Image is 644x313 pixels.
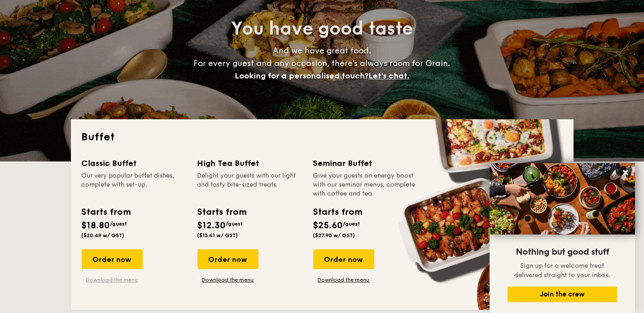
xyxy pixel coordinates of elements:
[226,221,243,227] span: /guest
[82,171,187,198] div: Our very popular buffet dishes, complete with set-up.
[368,71,409,81] span: Let's chat.
[197,205,246,219] div: Starts from
[197,171,302,198] div: Delight your guests with our light and tasty bite-sized treats.
[514,262,610,279] span: Sign up for a welcome treat delivered straight to your inbox.
[82,157,187,170] div: Classic Buffet
[197,232,238,239] span: ($13.41 w/ GST)
[313,249,374,269] div: Order now
[618,165,633,180] button: Close
[508,287,617,302] button: Join the crew
[313,157,418,170] div: Seminar Buffet
[197,220,226,231] span: $12.30
[313,232,355,239] span: ($27.90 w/ GST)
[313,205,362,219] div: Starts from
[313,276,374,283] a: Download the menu
[490,163,635,235] img: DSC07876-Edit02-Large.jpeg
[82,205,131,219] div: Starts from
[110,221,127,227] span: /guest
[516,247,609,257] span: Nothing but good stuff
[231,18,413,39] span: You have good taste
[82,220,110,231] span: $18.80
[82,232,125,239] span: ($20.49 w/ GST)
[313,220,343,231] span: $25.60
[82,276,143,283] a: Download the menu
[197,157,302,170] div: High Tea Buffet
[313,171,418,198] div: Give your guests an energy boost with our seminar menus, complete with coffee and tea.
[235,71,368,81] span: Looking for a personalised touch?
[194,46,451,81] span: And we have great food. For every guest and any occasion, there’s always room for Grain.
[82,130,563,144] h2: Buffet
[197,249,258,269] div: Order now
[82,249,143,269] div: Order now
[197,276,258,283] a: Download the menu
[343,221,360,227] span: /guest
